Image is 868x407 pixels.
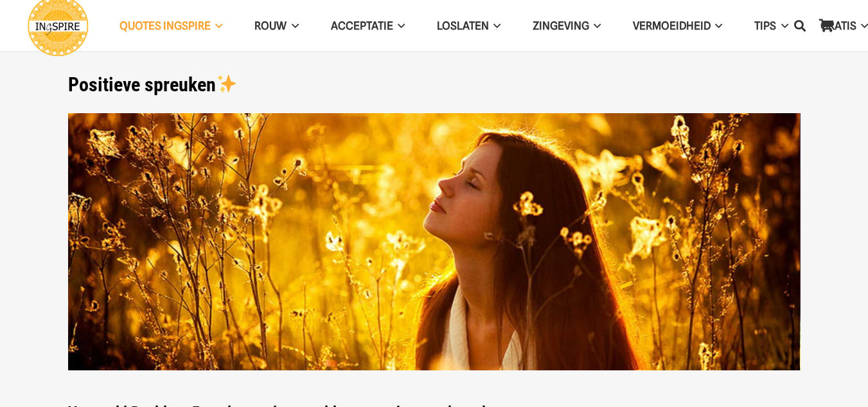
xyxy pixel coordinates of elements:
span: Acceptatie Menu [393,10,405,42]
span: Loslaten [437,19,489,32]
img: Positieve spreuken over het leven, geluk, spreuken over optimisme en pluk de dag quotes van Ingsp... [68,113,801,371]
a: TIPSTIPS Menu [738,10,804,42]
img: ✨ [217,74,236,93]
span: VERMOEIDHEID [633,19,711,32]
a: Zoeken [787,10,813,42]
span: TIPS [754,19,776,32]
a: ZingevingZingeving Menu [517,10,617,42]
span: QUOTES INGSPIRE Menu [211,10,222,42]
span: Acceptatie [331,19,393,32]
h1: Positieve spreuken [68,73,801,96]
span: Zingeving [533,19,589,32]
span: TIPS Menu [776,10,788,42]
a: QUOTES INGSPIREQUOTES INGSPIRE Menu [103,10,238,42]
span: GRATIS [820,19,856,32]
a: VERMOEIDHEIDVERMOEIDHEID Menu [617,10,738,42]
span: ROUW Menu [287,10,298,42]
span: Loslaten Menu [489,10,500,42]
a: LoslatenLoslaten Menu [421,10,517,42]
span: QUOTES INGSPIRE [120,19,211,32]
a: AcceptatieAcceptatie Menu [315,10,421,42]
span: ROUW [254,19,287,32]
span: GRATIS Menu [856,10,868,42]
span: VERMOEIDHEID Menu [711,10,722,42]
span: Zingeving Menu [589,10,601,42]
a: ROUWROUW Menu [238,10,314,42]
